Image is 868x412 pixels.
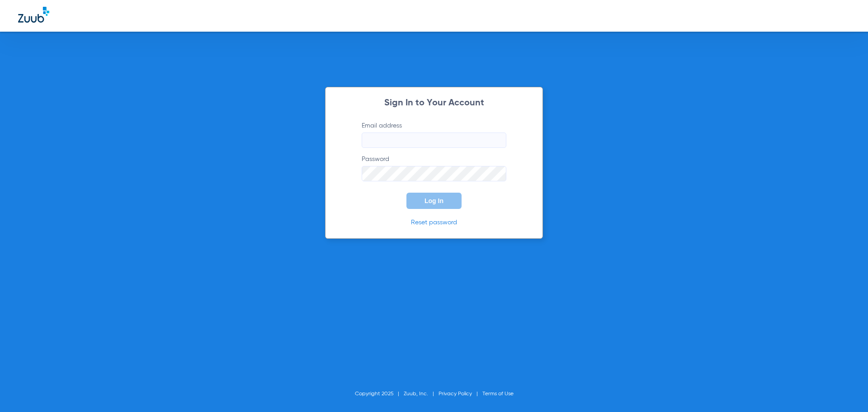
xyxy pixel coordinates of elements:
li: Zuub, Inc. [404,389,439,398]
li: Copyright 2025 [355,389,404,398]
label: Password [362,155,506,181]
span: Log In [425,197,443,204]
label: Email address [362,121,506,148]
input: Email address [362,133,506,148]
img: Zuub Logo [18,7,49,23]
a: Privacy Policy [439,391,472,397]
a: Terms of Use [482,391,514,397]
input: Password [362,166,506,181]
h2: Sign In to Your Account [348,99,520,108]
a: Reset password [411,219,457,226]
button: Log In [406,193,462,209]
